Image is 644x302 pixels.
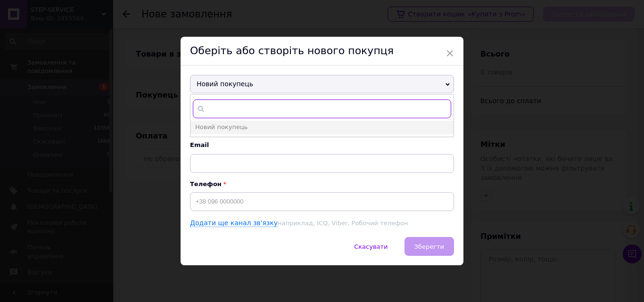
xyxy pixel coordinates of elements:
[446,45,454,61] span: ×
[190,75,454,94] span: Новий покупець
[344,237,397,256] button: Скасувати
[190,219,278,227] a: Додати ще канал зв'язку
[278,220,408,227] span: наприклад, ICQ, Viber, Робочий телефон
[190,192,454,211] input: +38 096 0000000
[195,123,248,131] span: Новий покупець
[190,141,454,149] span: Email
[190,180,454,188] p: Телефон
[354,243,388,250] span: Скасувати
[181,37,463,65] div: Оберіть або створіть нового покупця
